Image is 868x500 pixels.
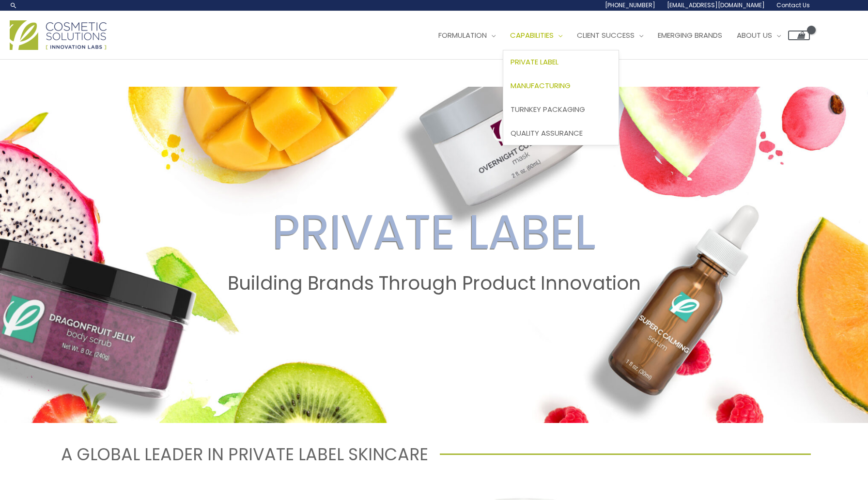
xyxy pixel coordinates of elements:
h2: Building Brands Through Product Innovation [9,272,859,295]
a: Capabilities [503,21,570,50]
span: Capabilities [510,30,554,40]
nav: Site Navigation [424,21,810,50]
a: Formulation [431,21,503,50]
a: Manufacturing [503,74,619,98]
span: [PHONE_NUMBER] [605,1,655,9]
span: Manufacturing [511,80,571,91]
a: Turnkey Packaging [503,97,619,121]
a: Client Success [570,21,651,50]
span: Emerging Brands [658,30,722,40]
img: Cosmetic Solutions Logo [10,20,107,50]
a: Private Label [503,50,619,74]
span: Turnkey Packaging [511,104,585,114]
span: Client Success [577,30,635,40]
h1: A GLOBAL LEADER IN PRIVATE LABEL SKINCARE [57,442,428,466]
span: [EMAIL_ADDRESS][DOMAIN_NAME] [667,1,765,9]
a: View Shopping Cart, empty [788,31,810,40]
span: Private Label [511,57,558,67]
a: Emerging Brands [651,21,729,50]
a: About Us [729,21,788,50]
span: Formulation [438,30,487,40]
h2: PRIVATE LABEL [9,203,859,261]
a: Search icon link [10,1,17,9]
span: About Us [737,30,772,40]
a: Quality Assurance [503,121,619,145]
span: Contact Us [776,1,810,9]
span: Quality Assurance [511,128,583,138]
